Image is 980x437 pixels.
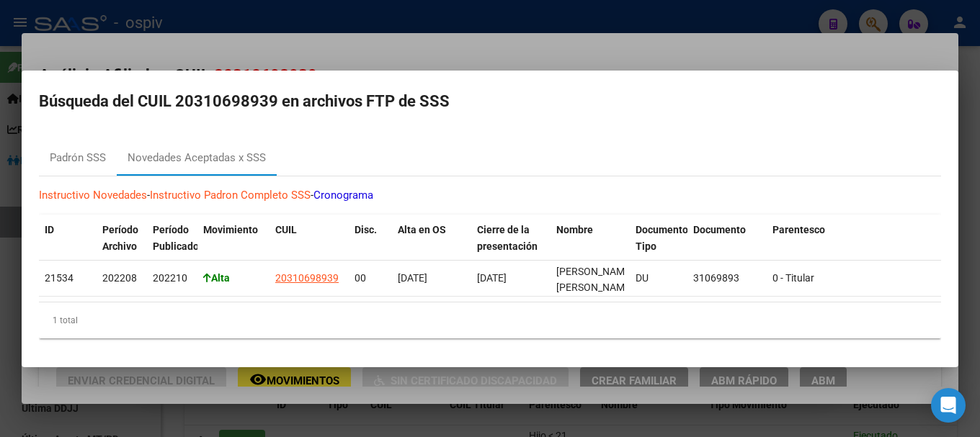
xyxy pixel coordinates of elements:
strong: Alta [203,272,230,284]
span: Disc. [355,224,377,235]
span: 202208 [102,272,137,284]
datatable-header-cell: Disc. [349,215,392,278]
span: Período Publicado [153,224,199,252]
datatable-header-cell: ID [39,215,97,278]
datatable-header-cell: Nombre [551,215,630,278]
span: Período Archivo [102,224,138,252]
span: ID [45,224,54,235]
datatable-header-cell: Período Publicado [147,215,197,278]
datatable-header-cell: Parentesco [767,215,940,278]
div: Open Intercom Messenger [931,388,966,423]
span: Cierre de la presentación [477,224,538,252]
datatable-header-cell: Período Archivo [97,215,147,278]
div: Padrón SSS [50,150,106,166]
p: - - [39,187,941,204]
a: Instructivo Novedades [39,189,147,202]
span: Parentesco [772,224,825,235]
span: [DATE] [398,272,427,284]
datatable-header-cell: Documento [687,215,767,278]
span: [DATE] [477,272,507,284]
datatable-header-cell: Documento Tipo [630,215,687,278]
a: Cronograma [313,189,373,202]
span: CUIL [275,224,297,235]
span: Alta en OS [398,224,446,235]
span: 20310698939 [275,272,339,284]
div: Novedades Aceptadas x SSS [128,150,266,166]
span: Documento [693,224,746,235]
datatable-header-cell: Movimiento [197,215,269,278]
span: 202210 [153,272,187,284]
span: Nombre [556,224,593,235]
datatable-header-cell: CUIL [269,215,349,278]
div: DU [636,270,682,287]
span: [PERSON_NAME] [PERSON_NAME] [556,266,633,294]
span: Documento Tipo [636,224,688,252]
h2: Búsqueda del CUIL 20310698939 en archivos FTP de SSS [39,88,941,115]
span: Movimiento [203,224,258,235]
span: 21534 [45,272,73,284]
div: 31069893 [693,270,761,287]
a: Instructivo Padron Completo SSS [150,189,311,202]
span: 0 - Titular [772,272,814,284]
div: 1 total [39,302,941,338]
div: 00 [355,270,386,287]
datatable-header-cell: Cierre de la presentación [471,215,551,278]
datatable-header-cell: Alta en OS [392,215,471,278]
